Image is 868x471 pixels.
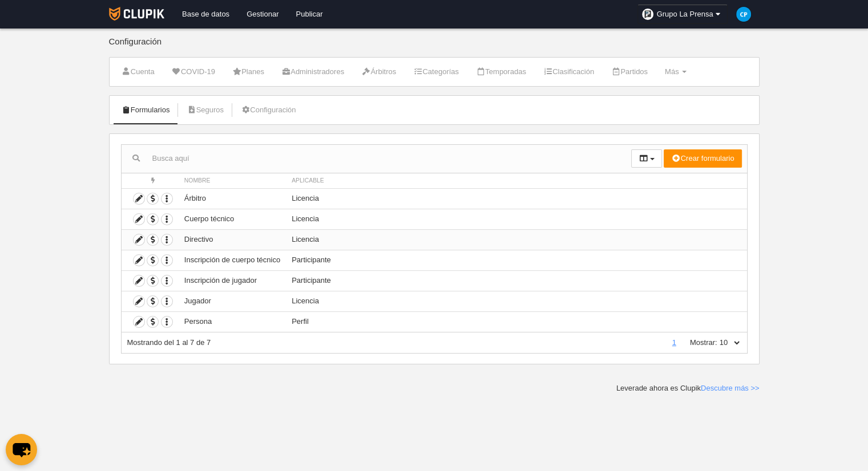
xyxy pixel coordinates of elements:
div: Configuración [109,37,760,57]
div: Leverade ahora es Clupik [616,383,760,393]
a: Seguros [180,101,230,119]
a: Planes [226,63,271,80]
td: Árbitro [179,188,286,209]
a: Cuenta [115,63,161,80]
label: Mostrar: [679,338,717,348]
span: Aplicable [292,177,324,184]
td: Jugador [179,291,286,311]
td: Persona [179,311,286,332]
td: Licencia [286,229,746,250]
img: c2l6ZT0zMHgzMCZmcz05JnRleHQ9Q1AmYmc9MDM5YmU1.png [736,7,751,22]
button: Crear formulario [664,149,741,168]
input: Busca aquí [122,150,631,167]
td: Cuerpo técnico [179,209,286,229]
td: Participante [286,250,746,270]
td: Directivo [179,229,286,250]
a: Configuración [235,101,302,119]
a: Administradores [275,63,350,80]
a: 1 [670,338,679,347]
td: Inscripción de jugador [179,270,286,291]
td: Participante [286,270,746,291]
span: Mostrando del 1 al 7 de 7 [127,338,211,347]
td: Licencia [286,209,746,229]
img: Clupik [109,7,164,21]
a: Clasificación [537,63,600,80]
a: Temporadas [470,63,532,80]
a: Partidos [605,63,654,80]
td: Perfil [286,311,746,332]
a: Categorías [407,63,465,80]
td: Licencia [286,188,746,209]
button: chat-button [6,434,37,465]
a: Formularios [115,101,176,119]
img: OakgMWVUclks.30x30.jpg [642,9,653,20]
span: Más [665,67,679,76]
a: Más [659,63,693,80]
span: Grupo La Prensa [656,9,713,20]
a: Árbitros [355,63,402,80]
a: COVID-19 [165,63,221,80]
a: Grupo La Prensa [637,5,727,24]
td: Licencia [286,291,746,311]
a: Descubre más >> [701,384,760,392]
td: Inscripción de cuerpo técnico [179,250,286,270]
span: Nombre [184,177,211,184]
